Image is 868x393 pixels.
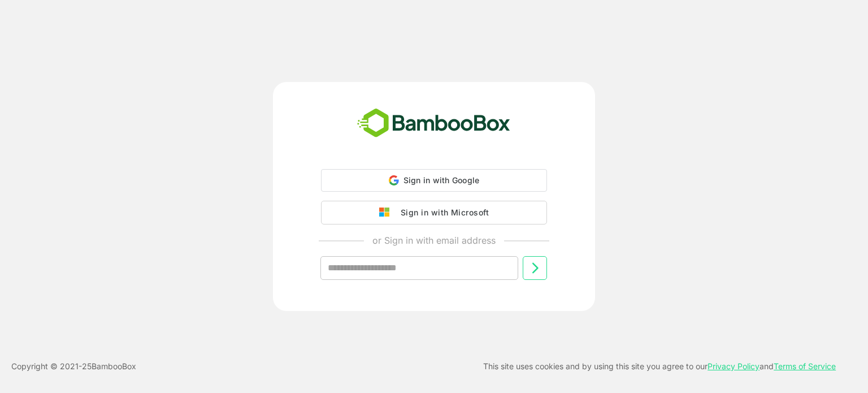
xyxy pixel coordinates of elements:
[321,201,547,224] button: Sign in with Microsoft
[321,169,547,192] div: Sign in with Google
[11,360,136,373] p: Copyright © 2021- 25 BambooBox
[379,208,395,218] img: google
[483,360,836,373] p: This site uses cookies and by using this site you agree to our and
[351,105,517,142] img: bamboobox
[403,175,480,185] span: Sign in with Google
[395,205,489,220] div: Sign in with Microsoft
[774,361,836,371] a: Terms of Service
[708,361,759,371] a: Privacy Policy
[372,234,496,247] p: or Sign in with email address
